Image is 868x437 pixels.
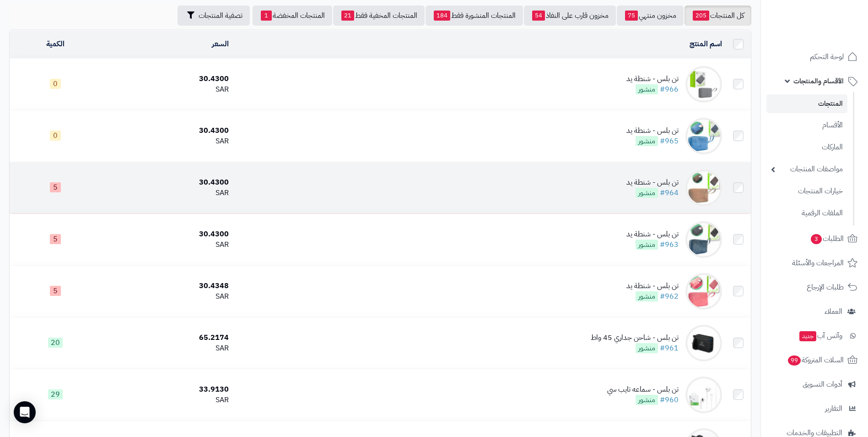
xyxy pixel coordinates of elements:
div: 30.4300 [104,74,229,84]
span: 205 [693,11,709,21]
a: لوحة التحكم [766,46,863,68]
a: خيارات المنتجات [766,181,847,201]
a: الماركات [766,137,847,157]
div: SAR [104,343,229,354]
a: مواصفات المنتجات [766,159,847,179]
a: المنتجات المخفضة1 [253,5,332,26]
div: تن بلس - شنطة يد [626,74,679,84]
div: SAR [104,136,229,147]
div: Open Intercom Messenger [14,401,36,423]
a: المنتجات [766,94,847,113]
span: 5 [50,234,61,244]
div: تن بلس - شنطة يد [626,229,679,240]
img: تن بلس - شنطة يد [685,221,722,258]
a: وآتس آبجديد [766,325,863,347]
span: الأقسام والمنتجات [793,75,844,87]
span: منشور [636,136,658,146]
a: المراجعات والأسئلة [766,252,863,274]
a: الطلبات3 [766,228,863,250]
div: SAR [104,240,229,250]
span: 5 [50,182,61,192]
a: المنتجات المخفية فقط21 [333,5,425,26]
span: 0 [50,79,61,89]
a: #963 [660,239,679,250]
span: 1 [261,11,272,21]
a: #960 [660,394,679,405]
a: العملاء [766,300,863,322]
span: 75 [625,11,638,21]
div: 30.4300 [104,229,229,240]
span: 184 [434,11,450,21]
a: #965 [660,136,679,147]
a: #964 [660,187,679,198]
div: تن بلس - سماعه تايب سي [607,384,679,395]
div: 30.4300 [104,126,229,136]
img: تن بلس - سماعه تايب سي [685,377,722,413]
span: 5 [50,286,61,296]
img: logo-2.png [806,19,859,38]
a: اسم المنتج [690,38,722,49]
div: 30.4348 [104,281,229,291]
span: منشور [636,395,658,405]
a: أدوات التسويق [766,373,863,395]
span: منشور [636,188,658,198]
a: #966 [660,84,679,95]
span: منشور [636,84,658,94]
span: منشور [636,291,658,301]
img: تن بلس - شنطة يد [685,273,722,310]
a: #962 [660,291,679,302]
div: تن بلس - شاحن جداري 45 واط [591,333,679,343]
span: أدوات التسويق [803,378,842,391]
div: SAR [104,291,229,302]
span: 0 [50,131,61,141]
span: الطلبات [810,232,844,245]
div: 33.9130 [104,384,229,395]
img: تن بلس - شنطة يد [685,66,722,103]
span: 29 [48,389,63,399]
div: 30.4300 [104,177,229,188]
span: وآتس آب [798,329,842,342]
div: SAR [104,188,229,198]
span: لوحة التحكم [810,50,844,63]
span: 3 [811,234,822,244]
img: تن بلس - شنطة يد [685,118,722,154]
a: #961 [660,343,679,354]
div: 65.2174 [104,333,229,343]
a: الأقسام [766,115,847,135]
span: المراجعات والأسئلة [792,257,844,269]
a: مخزون منتهي75 [617,5,684,26]
span: 20 [48,338,63,348]
a: كل المنتجات205 [685,5,751,26]
a: مخزون قارب على النفاذ54 [524,5,616,26]
a: السلات المتروكة99 [766,349,863,371]
a: التقارير [766,398,863,420]
span: جديد [799,331,816,341]
span: طلبات الإرجاع [807,281,844,294]
span: منشور [636,240,658,250]
div: تن بلس - شنطة يد [626,281,679,291]
span: السلات المتروكة [787,354,844,366]
button: تصفية المنتجات [178,5,250,26]
div: SAR [104,395,229,405]
span: التقارير [825,402,842,415]
span: منشور [636,343,658,353]
div: SAR [104,84,229,95]
div: تن بلس - شنطة يد [626,126,679,136]
a: الكمية [46,38,65,49]
img: تن بلس - شاحن جداري 45 واط [685,325,722,361]
span: 21 [341,11,354,21]
div: تن بلس - شنطة يد [626,177,679,188]
a: الملفات الرقمية [766,203,847,223]
span: 54 [532,11,545,21]
img: تن بلس - شنطة يد [685,169,722,206]
span: العملاء [825,305,842,318]
a: السعر [212,38,229,49]
span: تصفية المنتجات [199,10,243,21]
span: 99 [787,355,801,366]
a: طلبات الإرجاع [766,276,863,298]
a: المنتجات المنشورة فقط184 [426,5,523,26]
